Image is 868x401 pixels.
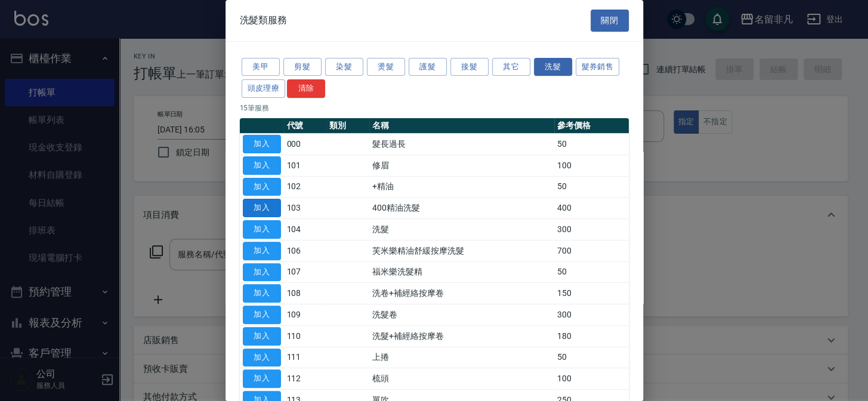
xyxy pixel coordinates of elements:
td: 110 [284,325,327,347]
td: 700 [554,240,629,261]
span: 洗髮類服務 [240,14,288,26]
button: 剪髮 [283,58,322,76]
td: 107 [284,261,327,283]
td: 103 [284,198,327,219]
th: 代號 [284,118,327,134]
td: 112 [284,368,327,390]
td: 100 [554,155,629,176]
button: 加入 [243,284,281,303]
td: 180 [554,325,629,347]
button: 加入 [243,242,281,260]
td: 50 [554,134,629,155]
td: 104 [284,219,327,240]
td: 芙米樂精油舒緩按摩洗髮 [369,240,554,261]
td: 洗髮+補經絡按摩卷 [369,325,554,347]
button: 其它 [492,58,530,76]
button: 加入 [243,369,281,388]
button: 關閉 [591,10,629,32]
td: 300 [554,304,629,326]
td: 300 [554,219,629,240]
button: 頭皮理療 [242,79,286,98]
button: 加入 [243,327,281,346]
td: 108 [284,283,327,304]
td: 106 [284,240,327,261]
td: 000 [284,134,327,155]
td: 洗髮 [369,219,554,240]
button: 加入 [243,199,281,217]
td: 100 [554,368,629,390]
td: 400 [554,198,629,219]
td: 50 [554,347,629,368]
td: +精油 [369,176,554,198]
button: 洗髮 [534,58,572,76]
button: 加入 [243,178,281,196]
td: 150 [554,283,629,304]
th: 類別 [326,118,369,134]
button: 染髮 [325,58,363,76]
td: 109 [284,304,327,326]
button: 加入 [243,263,281,282]
td: 101 [284,155,327,176]
button: 燙髮 [367,58,405,76]
button: 接髮 [450,58,489,76]
button: 美甲 [242,58,280,76]
td: 洗卷+補經絡按摩卷 [369,283,554,304]
td: 400精油洗髮 [369,198,554,219]
button: 加入 [243,348,281,367]
td: 50 [554,176,629,198]
button: 加入 [243,220,281,239]
td: 髮長過長 [369,134,554,155]
button: 加入 [243,135,281,153]
td: 111 [284,347,327,368]
button: 護髮 [409,58,447,76]
th: 參考價格 [554,118,629,134]
td: 洗髮卷 [369,304,554,326]
p: 15 筆服務 [240,103,629,113]
td: 福米樂洗髮精 [369,261,554,283]
td: 50 [554,261,629,283]
button: 清除 [287,79,325,98]
button: 加入 [243,306,281,324]
td: 上捲 [369,347,554,368]
td: 修眉 [369,155,554,176]
td: 102 [284,176,327,198]
button: 髮券銷售 [576,58,620,76]
th: 名稱 [369,118,554,134]
button: 加入 [243,156,281,175]
td: 梳頭 [369,368,554,390]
